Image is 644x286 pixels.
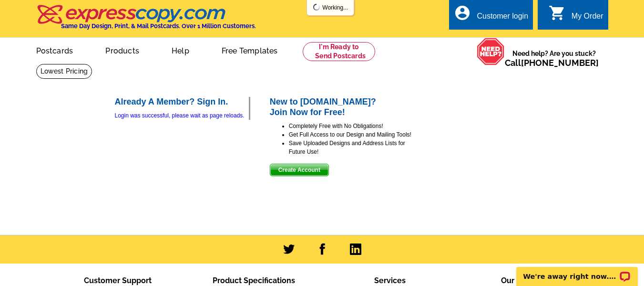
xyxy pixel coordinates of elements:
[521,58,599,68] a: [PHONE_NUMBER]
[84,276,152,285] span: Customer Support
[270,164,328,176] span: Create Account
[454,4,471,21] i: account_circle
[213,276,295,285] span: Product Specifications
[454,11,528,22] a: account_circle Customer login
[477,38,505,65] img: help
[90,39,154,61] a: Products
[270,164,329,176] button: Create Account
[505,49,603,68] span: Need help? Are you stuck?
[289,122,413,130] li: Completely Free with No Obligations!
[477,12,528,25] div: Customer login
[156,39,204,61] a: Help
[549,4,566,21] i: shopping_cart
[289,139,413,156] li: Save Uploaded Designs and Address Lists for Future Use!
[374,276,406,285] span: Services
[115,97,249,107] h2: Already A Member? Sign In.
[313,3,320,11] img: loading...
[289,130,413,139] li: Get Full Access to our Design and Mailing Tools!
[572,12,603,25] div: My Order
[510,256,644,286] iframe: LiveChat chat widget
[115,111,249,120] div: Login was successful, please wait as page reloads.
[549,11,603,22] a: shopping_cart My Order
[501,276,552,285] span: Our Company
[21,39,89,61] a: Postcards
[206,39,293,61] a: Free Templates
[270,97,413,117] h2: New to [DOMAIN_NAME]? Join Now for Free!
[505,58,599,68] span: Call
[36,11,256,30] a: Same Day Design, Print, & Mail Postcards. Over 1 Million Customers.
[61,22,256,30] h4: Same Day Design, Print, & Mail Postcards. Over 1 Million Customers.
